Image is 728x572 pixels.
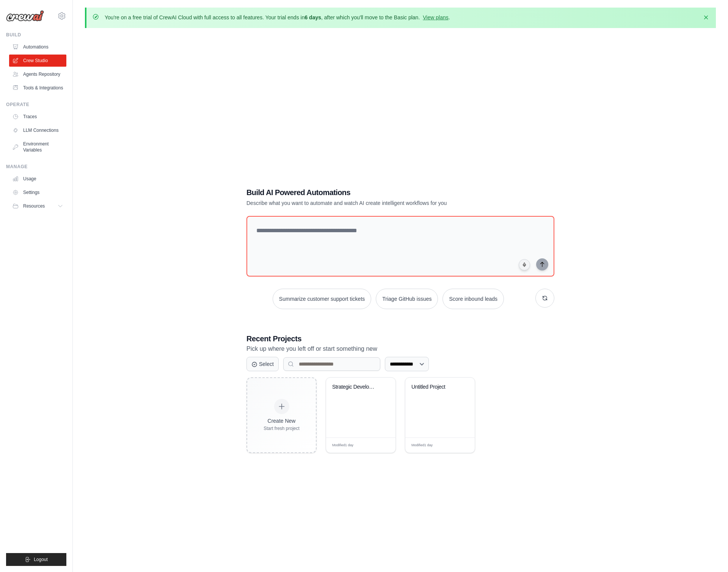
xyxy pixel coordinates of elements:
[411,384,457,391] div: Untitled Project
[519,259,530,270] button: Click to speak your automation idea
[34,556,48,563] span: Logout
[378,442,384,448] span: Edit
[9,200,66,212] button: Resources
[9,124,66,136] a: LLM Connections
[6,102,66,108] div: Operate
[6,10,44,22] img: Logo
[9,111,66,123] a: Traces
[9,68,66,80] a: Agents Repository
[9,41,66,53] a: Automations
[246,199,501,207] p: Describe what you want to automate and watch AI create intelligent workflows for you
[376,289,438,309] button: Triage GitHub issues
[246,344,554,354] p: Pick up where you left off or start something new
[246,187,501,198] h1: Build AI Powered Automations
[23,203,45,209] span: Resources
[423,14,448,20] a: View plans
[9,55,66,67] a: Crew Studio
[273,289,371,309] button: Summarize customer support tickets
[457,442,463,448] span: Edit
[9,82,66,94] a: Tools & Integrations
[304,14,321,20] strong: 6 days
[9,138,66,156] a: Environment Variables
[105,14,450,21] p: You're on a free trial of CrewAI Cloud with full access to all features. Your trial ends in , aft...
[535,289,554,308] button: Get new suggestions
[332,443,353,448] span: Modified 1 day
[411,443,433,448] span: Modified 1 day
[9,173,66,185] a: Usage
[442,289,504,309] button: Score inbound leads
[264,417,300,425] div: Create New
[6,553,66,566] button: Logout
[264,425,300,431] div: Start fresh project
[246,357,279,371] button: Select
[6,164,66,170] div: Manage
[246,333,554,344] h3: Recent Projects
[9,186,66,198] a: Settings
[332,384,378,391] div: Strategic Development Automation
[6,32,66,38] div: Build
